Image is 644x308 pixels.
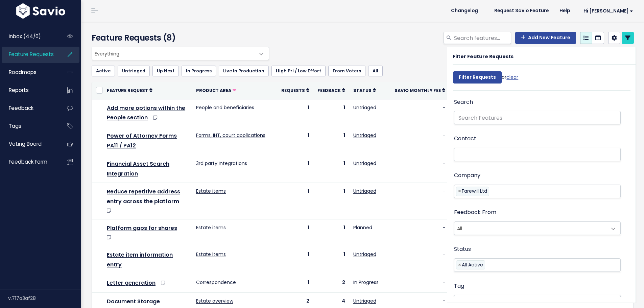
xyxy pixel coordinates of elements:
[313,274,349,292] td: 2
[506,74,518,80] a: clear
[554,6,575,16] a: Help
[353,279,379,286] a: In Progress
[107,160,169,177] a: Financial Asset Search Integration
[515,32,576,44] a: Add New Feature
[107,87,152,94] a: Feature Request
[353,87,376,94] a: Status
[575,6,639,16] a: Hi [PERSON_NAME]
[317,87,345,94] a: Feedback
[196,104,254,111] a: People and beneficiaries
[353,224,372,231] a: Planned
[2,47,56,62] a: Feature Requests
[9,104,33,112] span: Feedback
[196,224,226,231] a: Estate items
[182,66,216,76] a: In Progress
[107,88,148,93] span: Feature Request
[9,69,37,76] span: Roadmaps
[583,8,633,14] span: Hi [PERSON_NAME]
[454,222,607,235] span: All
[277,274,313,292] td: 1
[9,158,47,165] span: Feedback form
[2,82,56,98] a: Reports
[390,219,449,246] td: -
[152,66,179,76] a: Up Next
[453,68,518,90] div: or
[2,100,56,116] a: Feedback
[453,53,514,60] strong: Filter Feature Requests
[107,251,173,268] a: Estate item information entry
[107,224,177,232] a: Platform gaps for shares
[317,88,341,93] span: Feedback
[353,160,376,167] a: Untriaged
[8,289,81,307] div: v.717a3af28
[353,188,376,194] a: Untriaged
[454,208,496,217] label: Feedback From
[15,3,67,19] img: logo-white.9d6f32f41409.svg
[390,99,449,127] td: -
[2,29,56,44] a: Inbox (44/0)
[489,6,554,16] a: Request Savio Feature
[353,104,376,111] a: Untriaged
[453,71,502,84] input: Filter Requests
[313,127,349,155] td: 1
[353,298,376,304] a: Untriaged
[454,97,473,107] label: Search
[92,66,115,76] a: Active
[328,66,365,76] a: From Voters
[313,219,349,246] td: 1
[451,8,478,13] span: Changelog
[196,298,233,304] a: Estate overview
[454,281,464,291] label: Tag
[453,32,511,44] input: Search features...
[454,221,621,235] span: All
[2,154,56,170] a: Feedback form
[196,279,236,286] a: Correspondence
[277,155,313,183] td: 1
[196,188,226,194] a: Estate items
[92,47,269,60] span: Everything
[271,66,326,76] a: High Pri / Low Effort
[196,88,231,93] span: Product Area
[390,274,449,292] td: -
[313,183,349,219] td: 1
[395,88,441,93] span: Savio Monthly Fee
[390,127,449,155] td: -
[196,132,265,139] a: Forms, IHT, court applications
[118,66,150,76] a: Untriaged
[456,187,489,196] li: Farewill Ltd
[2,118,56,134] a: Tags
[196,251,226,258] a: Estate items
[313,99,349,127] td: 1
[277,246,313,274] td: 1
[454,244,471,254] label: Status
[390,155,449,183] td: -
[9,33,41,40] span: Inbox (44/0)
[353,132,376,139] a: Untriaged
[9,122,21,129] span: Tags
[277,127,313,155] td: 1
[9,51,54,58] span: Feature Requests
[456,260,485,269] li: All Active
[277,183,313,219] td: 1
[2,65,56,80] a: Roadmaps
[281,88,305,93] span: Requests
[277,219,313,246] td: 1
[458,187,461,195] span: ×
[2,136,56,152] a: Voting Board
[458,261,461,269] span: ×
[196,160,247,167] a: 3rd party Integrations
[353,251,376,258] a: Untriaged
[107,279,156,287] a: Letter generation
[277,99,313,127] td: 1
[219,66,269,76] a: Live In Production
[353,88,372,93] span: Status
[107,104,185,122] a: Add more options within the People section
[454,134,476,144] label: Contact
[92,66,634,76] ul: Filter feature requests
[196,87,236,94] a: Product Area
[313,155,349,183] td: 1
[107,132,177,149] a: Power of Attorney Forms PA11 / PA12
[92,32,266,44] h4: Feature Requests (8)
[281,87,309,94] a: Requests
[368,66,383,76] a: All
